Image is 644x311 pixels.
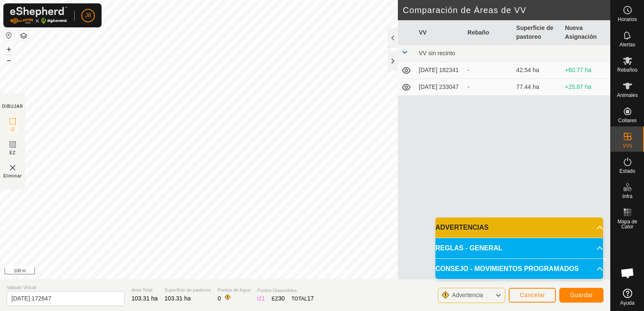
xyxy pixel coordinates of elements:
span: Puntos Disponibles [257,287,314,294]
span: Animales [617,93,638,98]
span: Puntos de Agua [217,287,250,294]
span: IZ [11,126,15,133]
div: - [467,83,510,91]
span: Eliminar [3,173,22,179]
span: J8 [85,11,91,20]
span: 103.31 ha [131,295,158,302]
div: TOTAL [291,294,314,303]
div: - [467,66,510,75]
span: Rebaños [617,67,637,72]
td: +25.87 ha [561,79,610,96]
span: Cancelar [520,292,545,298]
span: VV sin recinto [419,50,455,56]
td: [DATE] 182341 [416,62,464,79]
p-accordion-header: ADVERTENCIAS [435,217,603,238]
button: Capas del Mapa [19,31,29,41]
span: Alertas [620,42,635,47]
td: 77.44 ha [513,79,562,96]
button: Guardar [559,288,604,303]
span: 103.31 ha [164,295,191,302]
td: +60.77 ha [561,62,610,79]
span: EZ [10,150,16,156]
span: VVs [623,143,632,148]
a: Política de Privacidad [262,268,310,276]
span: Vallado Virtual [7,284,125,291]
span: 1 [262,295,265,302]
span: 0 [217,295,221,302]
a: Ayuda [611,285,644,309]
th: VV [416,20,464,45]
button: Cancelar [509,288,556,303]
span: Área Total [131,287,158,294]
a: Chat abierto [615,260,640,286]
span: Superficie de pastoreo [164,287,211,294]
h2: Comparación de Áreas de VV [403,5,610,15]
span: Mapa de Calor [613,219,642,229]
button: – [4,55,14,65]
button: Restablecer Mapa [4,30,14,40]
th: Nueva Asignación [561,20,610,45]
span: REGLAS - GENERAL [435,243,502,253]
span: ADVERTENCIAS [435,223,488,233]
span: Ayuda [620,300,635,306]
span: Estado [620,169,635,174]
p-accordion-header: REGLAS - GENERAL [435,238,603,258]
div: EZ [272,294,285,303]
span: 30 [278,295,285,302]
span: Horarios [618,17,637,22]
img: VV [8,163,18,173]
th: Rebaño [464,20,513,45]
button: + [4,44,14,54]
span: 17 [307,295,314,302]
img: Logo Gallagher [10,7,67,24]
th: Superficie de pastoreo [513,20,562,45]
span: Advertencia [452,292,483,298]
span: CONSEJO - MOVIMIENTOS PROGRAMADOS [435,264,579,274]
td: 42.54 ha [513,62,562,79]
span: Guardar [570,292,593,298]
td: [DATE] 233047 [416,79,464,96]
p-accordion-header: CONSEJO - MOVIMIENTOS PROGRAMADOS [435,259,603,279]
span: Collares [618,118,636,123]
span: Infra [622,194,632,199]
div: DIBUJAR [2,103,23,110]
a: Contáctenos [320,268,349,276]
div: IZ [257,294,265,303]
